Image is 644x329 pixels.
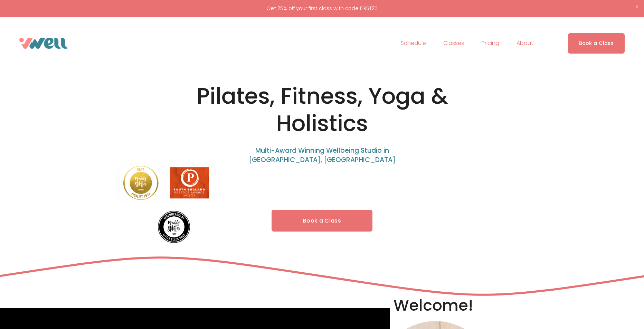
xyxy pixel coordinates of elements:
span: Multi-Award Winning Wellbeing Studio in [GEOGRAPHIC_DATA], [GEOGRAPHIC_DATA] [249,146,396,164]
span: About [517,38,533,48]
a: Pricing [482,38,499,49]
a: Book a Class [272,210,372,232]
h2: Welcome! [394,295,477,316]
a: Schedule [401,38,426,49]
a: folder dropdown [517,38,533,49]
img: VWell [19,38,68,49]
h1: Pilates, Fitness, Yoga & Holistics [167,83,477,137]
a: Book a Class [568,33,625,54]
span: Classes [443,38,464,48]
a: folder dropdown [443,38,464,49]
